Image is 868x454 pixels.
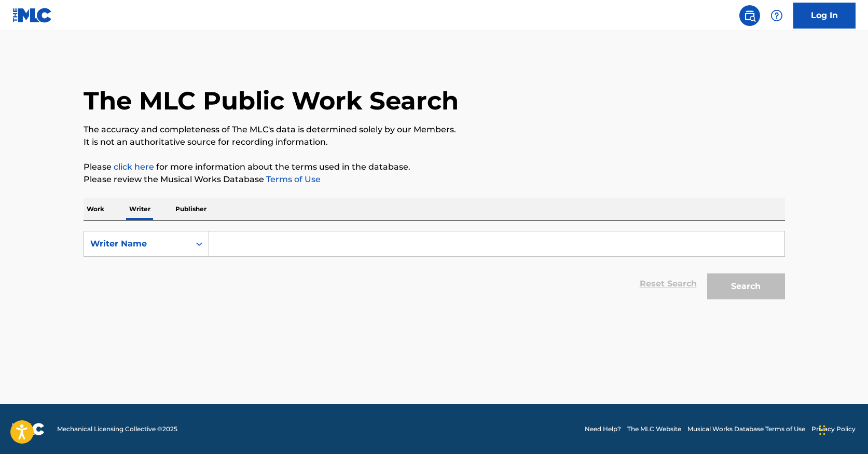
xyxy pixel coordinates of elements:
a: Public Search [739,5,760,26]
h1: The MLC Public Work Search [84,85,459,116]
a: The MLC Website [627,424,681,434]
p: Work [84,198,107,220]
p: Please for more information about the terms used in the database. [84,161,785,173]
p: Please review the Musical Works Database [84,173,785,186]
a: Musical Works Database Terms of Use [687,424,805,434]
div: Drag [819,415,825,446]
div: Help [766,5,787,26]
img: MLC Logo [12,8,52,23]
a: Need Help? [585,424,621,434]
img: help [770,9,783,22]
a: Privacy Policy [811,424,856,434]
a: Terms of Use [264,174,321,184]
div: Writer Name [90,238,184,250]
img: logo [12,423,45,435]
iframe: Chat Widget [816,404,868,454]
p: It is not an authoritative source for recording information. [84,136,785,148]
a: Log In [793,3,856,29]
p: Publisher [172,198,210,220]
p: The accuracy and completeness of The MLC's data is determined solely by our Members. [84,123,785,136]
img: search [743,9,756,22]
span: Mechanical Licensing Collective © 2025 [57,424,177,434]
p: Writer [126,198,154,220]
a: click here [114,162,154,172]
form: Search Form [84,231,785,305]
